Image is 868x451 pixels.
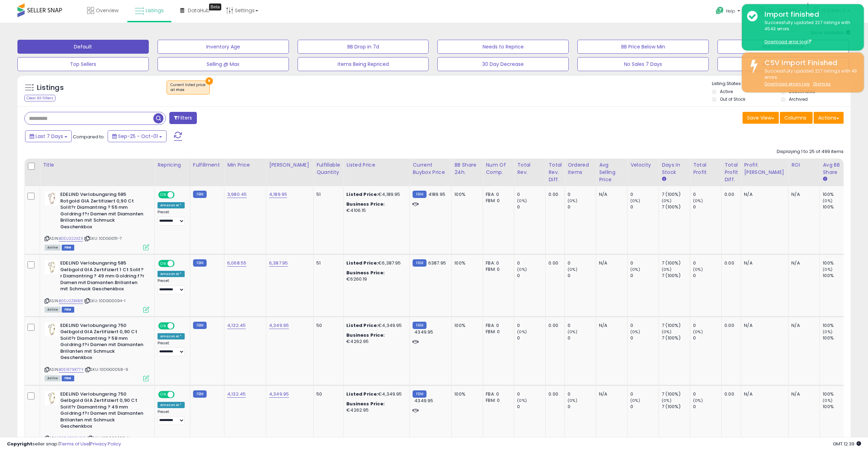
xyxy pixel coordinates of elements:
[62,245,74,251] span: FBM
[662,273,690,279] div: 7 (100%)
[158,202,185,208] div: Amazon AI *
[662,176,666,182] small: Days In Stock.
[662,204,690,210] div: 7 (100%)
[662,398,671,403] small: (0%)
[814,112,844,124] button: Actions
[568,398,577,403] small: (0%)
[693,273,721,279] div: 0
[169,112,197,124] button: Filters
[227,322,246,329] a: 4,132.45
[346,401,404,413] div: €4262.95
[7,441,121,448] div: seller snap | |
[823,329,832,335] small: (0%)
[269,322,289,329] a: 4,349.95
[823,322,851,329] div: 100%
[59,298,83,304] a: B0DJ2ZBXB8
[630,329,640,335] small: (0%)
[346,161,407,169] div: Listed Price
[759,9,859,20] div: Import finished
[548,391,559,397] div: 0.00
[37,83,64,93] h5: Listings
[413,161,448,176] div: Current Buybox Price
[548,161,562,183] div: Total Rev. Diff.
[693,267,703,272] small: (0%)
[517,322,545,329] div: 0
[346,201,385,207] b: Business Price:
[662,329,671,335] small: (0%)
[45,375,61,381] span: All listings currently available for purchase on Amazon
[517,161,543,176] div: Total Rev.
[158,410,185,425] div: Preset:
[316,161,340,176] div: Fulfillable Quantity
[62,307,74,313] span: FBM
[298,40,429,54] button: BB Drop in 7d
[346,391,404,397] div: €4,349.95
[170,82,206,93] span: Current listed price :
[193,191,207,198] small: FBM
[662,391,690,397] div: 7 (100%)
[346,332,385,338] b: Business Price:
[193,322,207,329] small: FBM
[693,335,721,341] div: 0
[630,198,640,204] small: (0%)
[724,191,736,198] div: 0.00
[765,81,809,87] a: Download errors log
[486,391,509,397] div: FBA: 0
[45,260,59,274] img: 31cvot568wL._SL40_.jpg
[568,404,596,410] div: 0
[715,6,724,15] i: Get Help
[158,402,185,408] div: Amazon AI *
[662,198,671,204] small: (0%)
[428,260,446,266] span: 6387.95
[724,391,736,397] div: 0.00
[454,191,477,198] div: 100%
[108,130,167,142] button: Sep-25 - Oct-01
[517,273,545,279] div: 0
[454,322,477,329] div: 100%
[568,161,593,176] div: Ordered Items
[744,322,783,329] div: N/A
[60,441,89,447] a: Terms of Use
[662,260,690,266] div: 7 (100%)
[517,204,545,210] div: 0
[486,161,511,176] div: Num of Comp.
[227,191,247,198] a: 3,980.45
[717,40,849,54] button: Non Competitive
[45,391,59,405] img: 31yTnpuN61L._SL40_.jpg
[823,335,851,341] div: 100%
[269,161,310,169] div: [PERSON_NAME]
[193,161,221,169] div: Fulfillment
[724,322,736,329] div: 0.00
[517,391,545,397] div: 0
[743,112,779,124] button: Save View
[24,95,55,101] div: Clear All Filters
[823,398,832,403] small: (0%)
[174,192,185,198] span: OFF
[146,7,164,14] span: Listings
[413,259,426,267] small: FBM
[789,96,808,102] label: Archived
[316,322,338,329] div: 50
[17,57,149,71] button: Top Sellers
[62,375,74,381] span: FBM
[414,397,433,404] span: 4349.95
[744,260,783,266] div: N/A
[414,329,433,335] span: 4349.95
[346,260,378,266] b: Listed Price:
[568,335,596,341] div: 0
[517,398,527,403] small: (0%)
[316,391,338,397] div: 50
[726,8,735,14] span: Help
[548,191,559,198] div: 0.00
[813,81,831,87] u: Dismiss
[45,307,61,313] span: All listings currently available for purchase on Amazon
[599,161,624,183] div: Avg Selling Price
[60,391,145,431] b: EDELIND Verlobungsring 750 Gelbgold GIA Zertifiziert 0,90 Ct Solit?r Diamantring ? 49 mm Goldring...
[454,391,477,397] div: 100%
[85,367,128,372] span: | SKU: 10DGG0058-9
[693,161,719,176] div: Total Profit
[43,161,152,169] div: Title
[45,191,59,205] img: 31beMhSNFkL._SL40_.jpg
[568,273,596,279] div: 0
[784,114,806,121] span: Columns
